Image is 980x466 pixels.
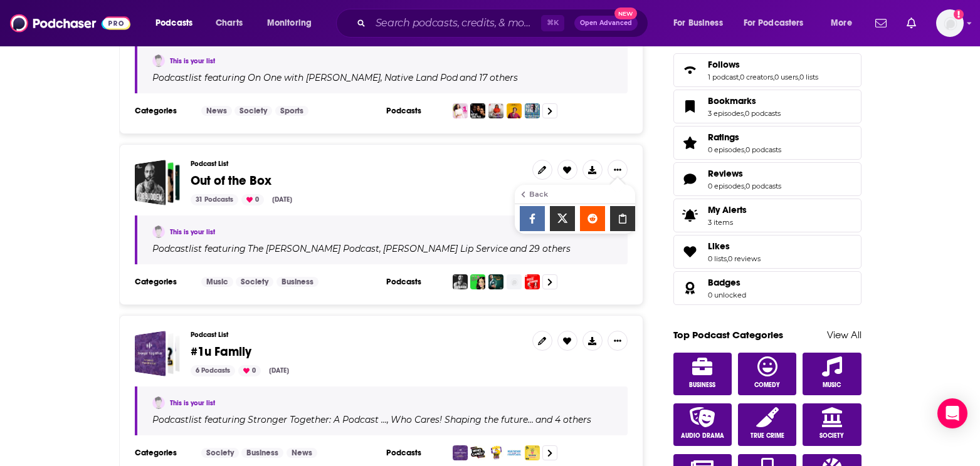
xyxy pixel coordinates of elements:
h4: Who Cares! Shaping the future… [391,415,534,425]
div: 0 [238,365,261,376]
span: Ratings [673,126,861,160]
button: open menu [258,13,328,33]
button: Open AdvancedNew [574,16,638,31]
span: Out of the Box [135,160,181,205]
input: Search podcasts, credits, & more... [371,13,541,33]
a: This is your list [170,228,215,236]
button: Show profile menu [936,9,964,37]
a: 0 lists [799,73,818,81]
img: Native Land Pod [470,103,485,118]
a: Music [803,353,861,395]
a: 0 reviews [728,254,761,263]
a: 0 unlocked [708,291,746,299]
span: #1u Family [135,331,181,376]
span: , [744,182,746,190]
a: On One with [PERSON_NAME] [246,73,381,83]
svg: Add a profile image [954,9,964,19]
a: Share on Reddit [580,206,605,231]
span: Badges [708,277,740,288]
a: 3 episodes [708,109,744,118]
a: 0 podcasts [746,145,781,154]
h3: Categories [135,106,191,116]
span: My Alerts [678,207,703,224]
a: IUDigitalStrategy [152,396,165,409]
button: open menu [735,13,822,33]
span: New [614,8,637,19]
div: 0 [241,194,264,205]
span: Reviews [708,168,743,179]
span: Society [819,432,844,440]
img: Make It Plain MIP with Rev. Mark Thompson [525,103,540,118]
span: Bookmarks [673,90,861,123]
img: SEIUNISA PODCAST [525,445,540,460]
a: Reviews [678,170,703,188]
div: Podcast list featuring [152,414,613,425]
h4: On One with [PERSON_NAME] [248,73,381,83]
button: open menu [822,13,868,33]
span: , [744,145,746,154]
span: Monitoring [267,14,312,32]
a: #1u Family [191,345,251,359]
span: Likes [708,241,730,252]
a: This is your list [170,57,215,65]
span: , [773,73,774,81]
a: Business [241,448,283,458]
span: Charts [216,14,243,32]
a: Charts [208,13,250,33]
div: [DATE] [267,194,297,205]
span: , [379,243,381,254]
div: 6 Podcasts [191,365,235,376]
div: Podcast list featuring [152,243,613,254]
a: Business [673,353,732,395]
span: , [744,109,745,118]
h3: Podcasts [386,448,443,458]
h3: Podcast List [191,331,522,339]
a: 0 creators [740,73,773,81]
a: Follows [678,61,703,79]
a: Bookmarks [678,98,703,115]
h3: Podcasts [386,277,443,287]
a: Sports [275,106,308,116]
img: ACross Generations with Tiffany Cross [488,103,503,118]
div: Podcast list featuring [152,72,613,83]
button: Show More Button [608,160,628,180]
h4: Stronger Together: A Podcast … [248,415,387,425]
a: View All [827,329,861,341]
a: Follows [708,59,818,70]
a: Out of the Box [191,174,271,188]
a: 0 users [774,73,798,81]
a: Society [236,277,273,287]
img: The Read [507,274,522,289]
img: IUDigitalStrategy [152,54,165,67]
a: Stronger Together: A Podcast … [246,415,387,425]
img: IUDigitalStrategy [152,225,165,238]
img: Who Cares! Shaping the future of long-term care one conversation at a time. [470,445,485,460]
a: Badges [678,279,703,297]
a: Badges [708,277,746,288]
img: The Black Pack with Adrianne Shropshire [507,103,522,118]
h3: Podcasts [386,106,443,116]
a: Business [277,277,319,287]
a: 1 podcast [708,73,739,81]
span: Follows [708,59,740,70]
span: 3 items [708,218,747,227]
span: Music [823,381,841,389]
img: Rickey Smiley Morning Show Podcast [488,274,503,289]
span: My Alerts [708,204,747,215]
img: Healthcare on the Frontlines [507,445,522,460]
span: , [381,72,382,83]
a: Bookmarks [708,95,781,106]
button: Show More Button [608,331,628,351]
span: , [798,73,799,81]
h3: Categories [135,448,191,458]
div: Search podcasts, credits, & more... [348,9,660,38]
img: User Profile [936,9,964,37]
a: Society [803,403,861,446]
a: This is your list [170,399,215,407]
span: Bookmarks [708,95,756,106]
a: Share on Facebook [520,206,545,231]
button: open menu [665,13,739,33]
span: Out of the Box [191,173,271,189]
span: For Business [673,14,723,32]
h3: Categories [135,277,191,287]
